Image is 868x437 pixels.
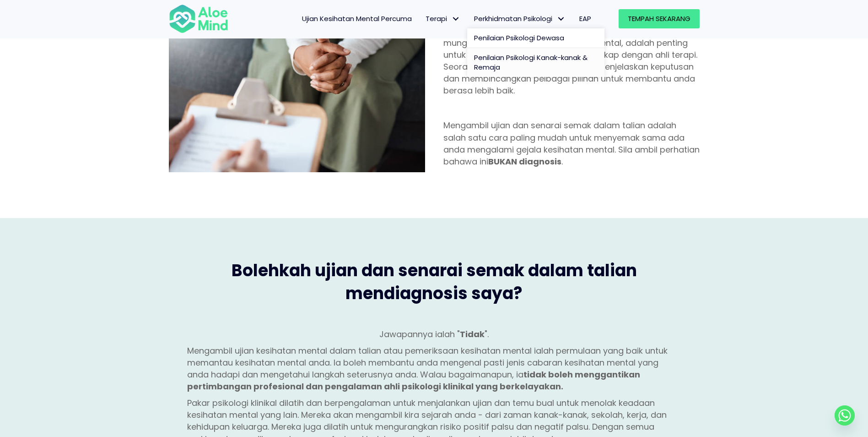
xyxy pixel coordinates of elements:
[419,9,467,28] a: TerapiTerapi: submenu
[379,328,460,340] font: Jawapannya ialah "
[555,12,568,26] span: Perkhidmatan Psikologi: submenu
[474,14,552,23] font: Perkhidmatan Psikologi
[467,48,604,77] a: Penilaian Psikologi Kanak-kanak & Remaja
[628,14,690,23] font: Tempah Sekarang
[240,9,598,28] nav: Menu
[443,1,698,97] font: Alat saringan dalam talian, senarai semak, semakan dan ujian kesihatan mental bertujuan untuk men...
[460,328,485,340] font: Tidak
[579,14,591,23] font: EAP
[169,1,425,172] img: Ujian kesihatan mental percuma
[474,53,588,72] font: Penilaian Psikologi Kanak-kanak & Remaja
[467,9,572,28] a: Perkhidmatan PsikologiPerkhidmatan Psikologi: submenu
[443,120,700,167] font: Mengambil ujian dan senarai semak dalam talian adalah salah satu cara paling mudah untuk menyemak...
[295,9,419,28] a: Ujian Kesihatan Mental Percuma
[302,14,412,23] font: Ujian Kesihatan Mental Percuma
[169,4,228,34] img: Logo minda gaharu
[232,259,637,305] font: Bolehkah ujian dan senarai semak dalam talian mendiagnosis saya?
[187,345,668,380] font: Mengambil ujian kesihatan mental dalam talian atau pemeriksaan kesihatan mental ialah permulaan y...
[835,405,855,426] a: Whatsapp
[561,156,563,167] font: .
[474,33,564,43] font: Penilaian Psikologi Dewasa
[449,12,463,26] span: Terapi: submenu
[572,9,598,28] a: EAP
[485,328,489,340] font: ".
[467,28,604,48] a: Penilaian Psikologi Dewasa
[619,9,700,28] a: Tempah Sekarang
[187,369,640,392] font: tidak boleh menggantikan pertimbangan profesional dan pengalaman ahli psikologi klinikal yang ber...
[488,156,561,167] font: BUKAN diagnosis
[426,14,447,23] font: Terapi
